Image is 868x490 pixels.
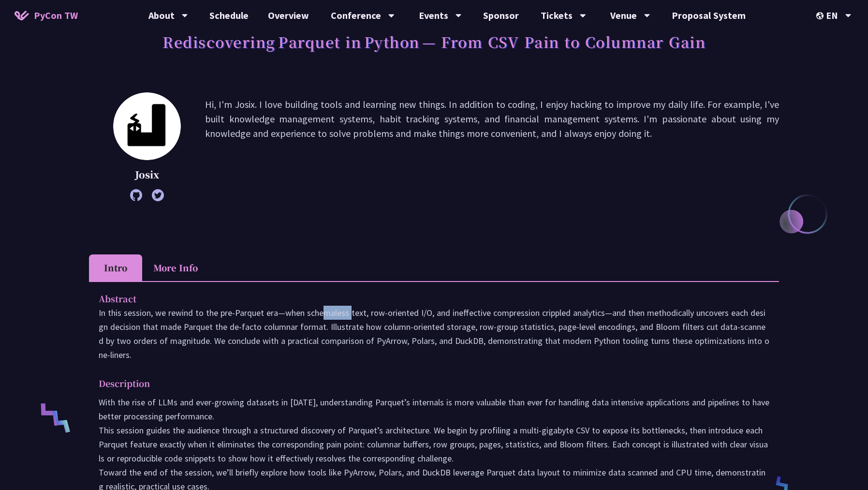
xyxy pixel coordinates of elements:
img: Locale Icon [816,12,826,19]
p: Abstract [99,292,750,306]
p: Hi, I'm Josix. I love building tools and learning new things. In addition to coding, I enjoy hack... [205,97,779,196]
p: In this session, we rewind to the pre‑Parquet era—when schemaless text, row‑oriented I/O, and ine... [99,306,769,362]
li: More Info [142,254,209,281]
li: Intro [89,254,142,281]
p: Josix [113,167,181,182]
img: Home icon of PyCon TW 2025 [15,11,29,20]
img: Josix [113,92,181,160]
h1: Rediscovering Parquet in Python — From CSV Pain to Columnar Gain [162,27,706,56]
p: Description [99,376,750,390]
a: PyCon TW [5,3,88,28]
span: PyCon TW [34,8,78,23]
